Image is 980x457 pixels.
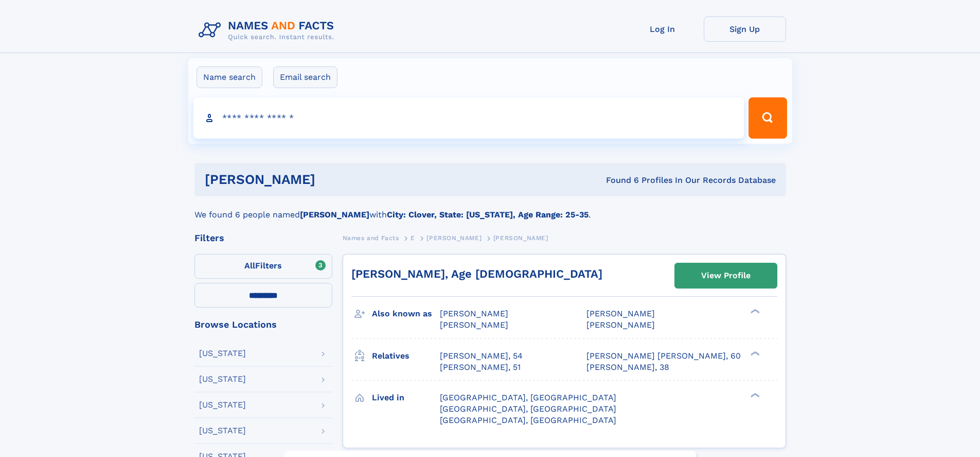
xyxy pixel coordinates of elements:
[300,210,369,219] b: [PERSON_NAME]
[411,234,415,242] span: E
[199,427,246,435] div: [US_STATE]
[440,350,523,362] a: [PERSON_NAME], 54
[586,309,655,318] span: [PERSON_NAME]
[426,234,482,242] span: [PERSON_NAME]
[199,401,246,409] div: [US_STATE]
[197,66,262,88] label: Name search
[372,389,440,407] h3: Lived in
[411,231,415,244] a: E
[621,16,704,42] a: Log In
[586,350,741,362] a: [PERSON_NAME] [PERSON_NAME], 60
[372,305,440,323] h3: Also known as
[194,320,332,329] div: Browse Locations
[440,415,616,425] span: [GEOGRAPHIC_DATA], [GEOGRAPHIC_DATA]
[704,16,786,42] a: Sign Up
[193,97,744,139] input: search input
[493,234,548,242] span: [PERSON_NAME]
[749,97,787,139] button: Search Button
[748,308,760,315] div: ❯
[343,231,399,244] a: Names and Facts
[460,175,776,186] div: Found 6 Profiles In Our Records Database
[194,254,332,279] label: Filters
[194,196,786,221] div: We found 6 people named with .
[586,320,655,330] span: [PERSON_NAME]
[426,231,482,244] a: [PERSON_NAME]
[244,261,255,270] span: All
[199,349,246,358] div: [US_STATE]
[440,393,616,402] span: [GEOGRAPHIC_DATA], [GEOGRAPHIC_DATA]
[351,267,602,280] a: [PERSON_NAME], Age [DEMOGRAPHIC_DATA]
[440,362,521,373] a: [PERSON_NAME], 51
[205,173,461,186] h1: [PERSON_NAME]
[199,375,246,383] div: [US_STATE]
[701,264,751,287] div: View Profile
[387,210,589,219] b: City: Clover, State: [US_STATE], Age Range: 25-35
[675,263,777,288] a: View Profile
[194,16,343,44] img: Logo Names and Facts
[194,233,332,243] div: Filters
[440,309,508,318] span: [PERSON_NAME]
[440,320,508,330] span: [PERSON_NAME]
[748,350,760,357] div: ❯
[273,66,337,88] label: Email search
[586,362,669,373] a: [PERSON_NAME], 38
[748,392,760,398] div: ❯
[440,404,616,414] span: [GEOGRAPHIC_DATA], [GEOGRAPHIC_DATA]
[372,347,440,365] h3: Relatives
